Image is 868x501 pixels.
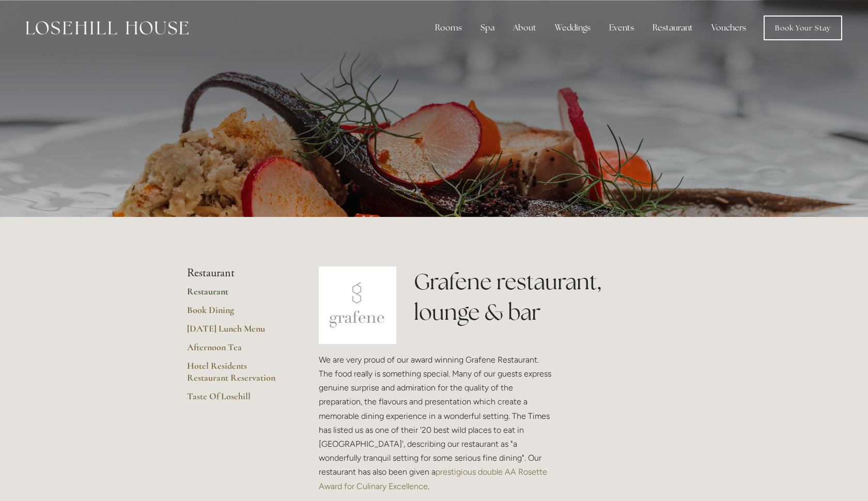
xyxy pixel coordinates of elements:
[644,18,701,38] div: Restaurant
[547,18,599,38] div: Weddings
[187,390,286,409] a: Taste Of Losehill
[505,18,545,38] div: About
[187,341,286,360] a: Afternoon Tea
[319,467,549,491] a: prestigious double AA Rosette Award for Culinary Excellence
[414,267,681,327] h1: Grafene restaurant, lounge & bar
[187,323,286,341] a: [DATE] Lunch Menu
[187,267,286,280] li: Restaurant
[187,286,286,304] a: Restaurant
[26,21,189,35] img: Losehill House
[764,15,842,40] a: Book Your Stay
[427,18,470,38] div: Rooms
[601,18,642,38] div: Events
[187,360,286,390] a: Hotel Residents Restaurant Reservation
[319,353,554,493] p: We are very proud of our award winning Grafene Restaurant. The food really is something special. ...
[472,18,503,38] div: Spa
[319,267,396,344] img: grafene.jpg
[187,304,286,323] a: Book Dining
[703,18,754,38] a: Vouchers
